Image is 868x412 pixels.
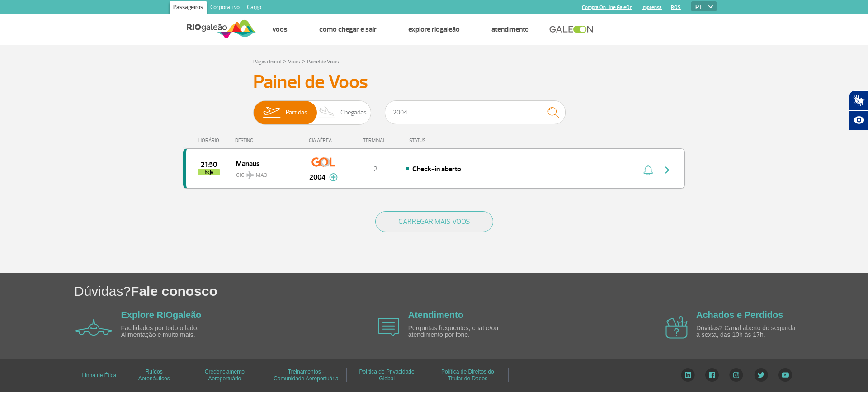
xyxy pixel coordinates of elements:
[373,165,377,174] span: 2
[288,58,300,65] a: Voos
[412,165,461,174] span: Check-in aberto
[359,365,415,385] a: Política de Privacidade Global
[642,5,662,10] a: Imprensa
[491,25,529,34] a: Atendimento
[243,1,265,15] a: Cargo
[272,25,288,34] a: Voos
[314,101,340,124] img: slider-desembarque
[441,365,494,385] a: Política de Direitos do Titular de Dados
[121,325,225,339] p: Facilidades por todo o lado. Alimentação e muito mais.
[253,71,615,94] h3: Painel de Voos
[138,365,170,385] a: Ruídos Aeronáuticos
[236,166,294,180] span: GIG
[346,137,405,143] div: TERMINAL
[236,157,294,169] span: Manaus
[201,161,217,168] span: 2025-10-01 21:50:00
[302,56,305,66] a: >
[665,316,688,339] img: airplane icon
[257,101,286,124] img: slider-embarque
[198,169,220,175] span: hoje
[186,137,235,143] div: HORÁRIO
[235,137,301,143] div: DESTINO
[319,25,377,34] a: Como chegar e sair
[849,90,868,110] button: Abrir tradutor de língua de sinais.
[696,310,783,320] a: Achados e Perdidos
[375,211,493,232] button: CARREGAR MAIS VOOS
[301,137,346,143] div: CIA AÉREA
[729,368,743,382] img: Instagram
[256,171,267,180] span: MAO
[696,325,800,339] p: Dúvidas? Canal aberto de segunda à sexta, das 10h às 17h.
[662,165,673,175] img: seta-direita-painel-voo.svg
[205,365,245,385] a: Credenciamento Aeroportuário
[405,137,478,143] div: STATUS
[253,58,281,65] a: Página Inicial
[849,110,868,130] button: Abrir recursos assistivos.
[246,171,254,179] img: destiny_airplane.svg
[582,5,632,10] a: Compra On-line GaleOn
[329,173,338,181] img: mais-info-painel-voo.svg
[286,101,307,124] span: Partidas
[283,56,286,66] a: >
[408,325,512,339] p: Perguntas frequentes, chat e/ou atendimento por fone.
[207,1,243,15] a: Corporativo
[408,25,460,34] a: Explore RIOgaleão
[705,368,719,382] img: Facebook
[82,369,116,382] a: Linha de Ética
[121,310,202,320] a: Explore RIOgaleão
[778,368,792,382] img: YouTube
[408,310,463,320] a: Atendimento
[274,365,338,385] a: Treinamentos - Comunidade Aeroportuária
[170,1,207,15] a: Passageiros
[643,165,653,175] img: sino-painel-voo.svg
[309,172,325,183] span: 2004
[385,100,566,124] input: Voo, cidade ou cia aérea
[131,284,217,298] span: Fale conosco
[681,368,695,382] img: LinkedIn
[74,282,868,300] h1: Dúvidas?
[75,319,112,336] img: airplane icon
[307,58,339,65] a: Painel de Voos
[849,90,868,130] div: Plugin de acessibilidade da Hand Talk.
[340,101,367,124] span: Chegadas
[754,368,768,382] img: Twitter
[378,318,399,336] img: airplane icon
[671,5,681,10] a: RQS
